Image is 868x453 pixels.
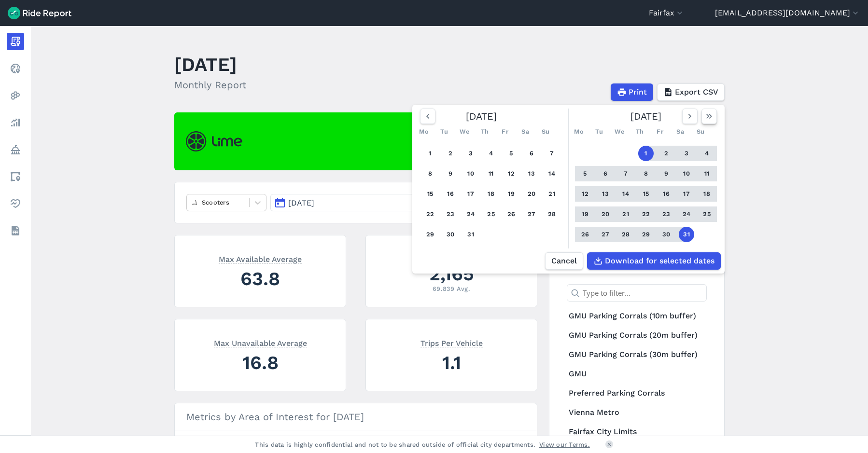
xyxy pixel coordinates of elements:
[658,206,674,222] button: 23
[477,124,492,139] div: Th
[186,349,334,376] div: 16.8
[657,83,725,101] button: Export CSV
[422,227,438,242] button: 29
[563,306,713,326] a: GMU Parking Corrals (10m buffer)
[632,124,647,139] div: Th
[504,146,519,161] button: 5
[638,166,654,181] button: 8
[483,166,499,181] button: 11
[577,166,593,181] button: 5
[443,146,458,161] button: 2
[174,78,246,92] h2: Monthly Report
[679,186,694,202] button: 17
[504,186,519,202] button: 19
[436,124,452,139] div: Tu
[638,146,654,161] button: 1
[563,403,713,422] a: Vienna Metro
[420,338,483,347] span: Trips Per Vehicle
[618,206,633,222] button: 21
[443,206,458,222] button: 23
[524,166,539,181] button: 13
[7,195,24,212] a: Health
[422,186,438,202] button: 15
[571,124,587,139] div: Mo
[504,166,519,181] button: 12
[577,186,593,202] button: 12
[612,124,627,139] div: We
[587,252,721,270] button: Download for selected dates
[443,186,458,202] button: 16
[598,227,613,242] button: 27
[7,87,24,104] a: Heatmaps
[483,146,499,161] button: 4
[679,206,694,222] button: 24
[638,186,654,202] button: 15
[658,166,674,181] button: 9
[422,166,438,181] button: 8
[463,166,478,181] button: 10
[545,252,583,270] button: Cancel
[567,284,707,302] input: Type to filter...
[672,124,688,139] div: Sa
[504,206,519,222] button: 26
[524,146,539,161] button: 6
[186,265,334,292] div: 63.8
[658,146,674,161] button: 2
[7,114,24,131] a: Analyze
[699,166,714,181] button: 11
[416,109,566,124] div: [DATE]
[524,206,539,222] button: 27
[7,33,24,50] a: Report
[658,227,674,242] button: 30
[288,198,314,207] span: [DATE]
[544,146,560,161] button: 7
[658,186,674,202] button: 16
[422,206,438,222] button: 22
[563,326,713,345] a: GMU Parking Corrals (20m buffer)
[699,146,714,161] button: 4
[699,206,714,222] button: 25
[416,124,432,139] div: Mo
[463,227,478,242] button: 31
[270,194,423,211] button: [DATE]
[544,166,560,181] button: 14
[699,186,714,202] button: 18
[598,186,613,202] button: 13
[544,206,560,222] button: 28
[8,7,71,19] img: Ride Report
[443,166,458,181] button: 9
[638,206,654,222] button: 22
[463,146,478,161] button: 3
[457,124,472,139] div: We
[378,284,525,293] div: 69.839 Avg.
[422,146,438,161] button: 1
[618,186,633,202] button: 14
[175,403,537,430] h3: Metrics by Area of Interest for [DATE]
[563,384,713,403] a: Preferred Parking Corrals
[577,206,593,222] button: 19
[618,227,633,242] button: 28
[638,227,654,242] button: 29
[538,124,553,139] div: Su
[563,345,713,364] a: GMU Parking Corrals (30m buffer)
[629,86,647,98] span: Print
[463,206,478,222] button: 24
[463,186,478,202] button: 17
[679,227,694,242] button: 31
[7,141,24,158] a: Policy
[591,124,607,139] div: Tu
[551,255,577,267] span: Cancel
[598,166,613,181] button: 6
[524,186,539,202] button: 20
[679,166,694,181] button: 10
[611,83,653,101] button: Print
[571,109,721,124] div: [DATE]
[675,86,718,98] span: Export CSV
[378,349,525,376] div: 1.1
[618,166,633,181] button: 7
[7,60,24,77] a: Realtime
[483,206,499,222] button: 25
[563,422,713,441] a: Fairfax City Limits
[214,338,307,347] span: Max Unavailable Average
[443,227,458,242] button: 30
